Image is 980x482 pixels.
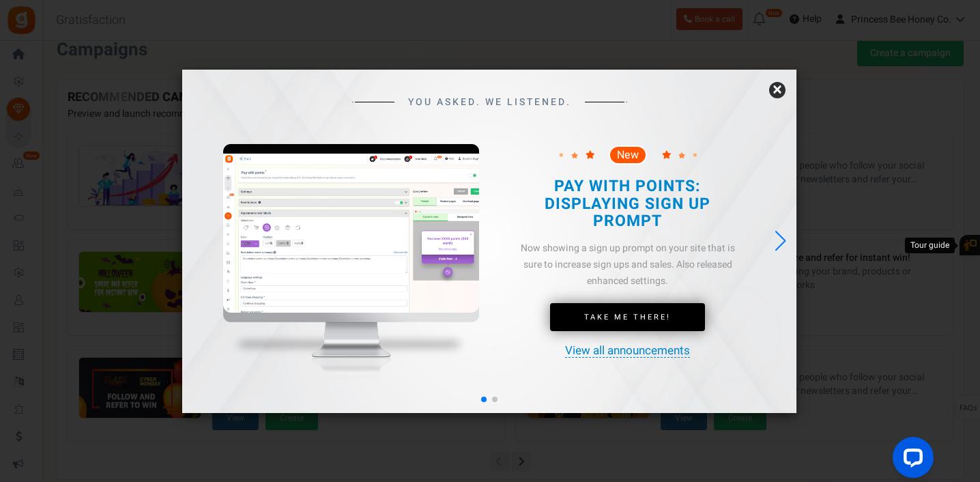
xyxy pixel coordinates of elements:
[550,303,705,332] a: Take Me There!
[408,97,571,107] span: YOU ASKED. WE LISTENED.
[565,345,690,358] a: View all announcements
[511,240,743,289] div: Now showing a sign up prompt on your site that is sure to increase sign ups and sales. Also relea...
[223,154,479,313] img: screenshot
[617,150,639,160] span: New
[905,238,955,253] div: Tour guide
[492,397,498,402] span: Go to slide 2
[523,178,732,230] h2: PAY WITH POINTS: DISPLAYING SIGN UP PROMPT
[481,397,487,402] span: Go to slide 1
[771,226,790,256] div: Next slide
[769,82,786,98] a: ×
[223,144,479,403] img: mockup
